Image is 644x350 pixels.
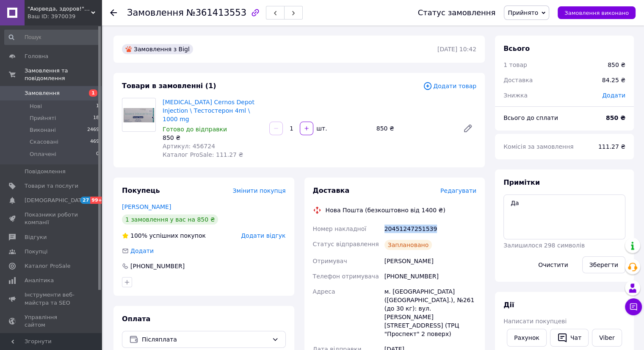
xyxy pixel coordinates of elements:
a: [PERSON_NAME] [122,203,171,210]
span: [DEMOGRAPHIC_DATA] [25,197,87,204]
span: Змінити покупця [233,187,286,194]
span: Каталог ProSale: 111.27 ₴ [163,151,243,158]
span: Каталог ProSale [25,262,70,270]
span: Скасовані [30,138,58,146]
button: Рахунок [507,329,547,347]
span: Додати [130,247,154,254]
div: Замовлення з Bigl [122,44,193,54]
span: Додати відгук [241,232,285,239]
span: Залишилося 298 символів [503,242,585,249]
span: Прийняті [30,114,56,122]
span: Відгуки [25,233,47,241]
div: 20451247251539 [383,221,478,236]
span: Замовлення виконано [564,10,629,16]
span: 18 [93,114,99,122]
span: 27 [80,197,90,204]
span: Повідомлення [25,168,66,175]
span: 469 [90,138,99,146]
button: Чат з покупцем [625,298,642,315]
span: Примітки [503,178,540,186]
span: Доставка [313,186,350,194]
div: успішних покупок [122,231,206,240]
span: Редагувати [440,187,476,194]
span: 2469 [87,126,99,134]
button: Замовлення виконано [558,6,636,19]
div: Нова Пошта (безкоштовно від 1400 ₴) [323,206,448,214]
span: №361413553 [186,8,246,18]
span: Замовлення [127,8,184,18]
span: Управління сайтом [25,314,78,329]
span: Отримувач [313,258,347,264]
span: 99+ [90,197,104,204]
span: 1 товар [503,61,527,68]
div: 850 ₴ [608,61,625,69]
span: Оплата [122,315,150,323]
div: м. [GEOGRAPHIC_DATA] ([GEOGRAPHIC_DATA].), №261 (до 30 кг): вул. [PERSON_NAME][STREET_ADDRESS] (Т... [383,284,478,342]
span: Написати покупцеві [503,318,567,325]
a: Viber [592,329,622,347]
span: Головна [25,53,48,60]
span: Показники роботи компанії [25,211,78,226]
span: Всього [503,44,530,53]
span: Дії [503,301,514,309]
div: Заплановано [384,240,432,250]
span: Покупець [122,186,160,194]
a: [MEDICAL_DATA] Cernos Depot Injection \ Тестостерон 4ml \ 1000 mg [163,99,254,122]
b: 850 ₴ [606,114,625,121]
span: Замовлення [25,89,60,97]
span: "Аюрведа, здоров!": Природний шлях до здоров'я та краси! [28,5,91,13]
div: шт. [314,124,328,133]
span: Доставка [503,77,533,83]
div: [PERSON_NAME] [383,253,478,269]
span: 0 [96,150,99,158]
img: Testosterone Undecanoate Cernos Depot Injection \ Тестостерон 4ml \ 1000 mg [122,105,155,124]
div: 1 замовлення у вас на 850 ₴ [122,214,218,225]
span: Телефон отримувача [313,273,379,280]
span: Статус відправлення [313,241,379,247]
span: Аналітика [25,277,54,284]
div: Ваш ID: 3970039 [28,13,102,20]
span: 1 [89,89,97,97]
span: 1 [96,103,99,110]
span: Товари та послуги [25,182,78,190]
span: Додати [602,92,625,99]
div: [PHONE_NUMBER] [130,262,185,270]
div: [PHONE_NUMBER] [383,269,478,284]
div: Повернутися назад [110,8,117,17]
span: Покупці [25,248,47,256]
input: Пошук [4,30,100,45]
span: Виконані [30,126,56,134]
span: Комісія за замовлення [503,143,574,150]
span: Товари в замовленні (1) [122,82,216,90]
span: Адреса [313,288,335,295]
span: Готово до відправки [163,126,227,133]
textarea: Да [503,194,625,239]
span: Додати товар [423,81,476,91]
div: 850 ₴ [373,122,456,134]
button: Зберегти [582,256,625,273]
span: Оплачені [30,150,56,158]
span: Артикул: 456724 [163,143,215,150]
span: Прийнято [508,9,538,16]
span: Нові [30,103,42,110]
div: 850 ₴ [163,133,263,142]
span: Знижка [503,92,528,99]
button: Чат [550,329,589,347]
span: Інструменти веб-майстра та SEO [25,291,78,306]
span: 100% [130,232,147,239]
span: Післяплата [142,335,268,344]
button: Очистити [531,256,575,273]
span: Номер накладної [313,225,367,232]
div: 84.25 ₴ [597,71,630,89]
div: Статус замовлення [418,8,496,17]
time: [DATE] 10:42 [437,46,476,53]
span: 111.27 ₴ [598,143,625,150]
span: Всього до сплати [503,114,558,121]
a: Редагувати [459,120,476,137]
span: Замовлення та повідомлення [25,67,102,82]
